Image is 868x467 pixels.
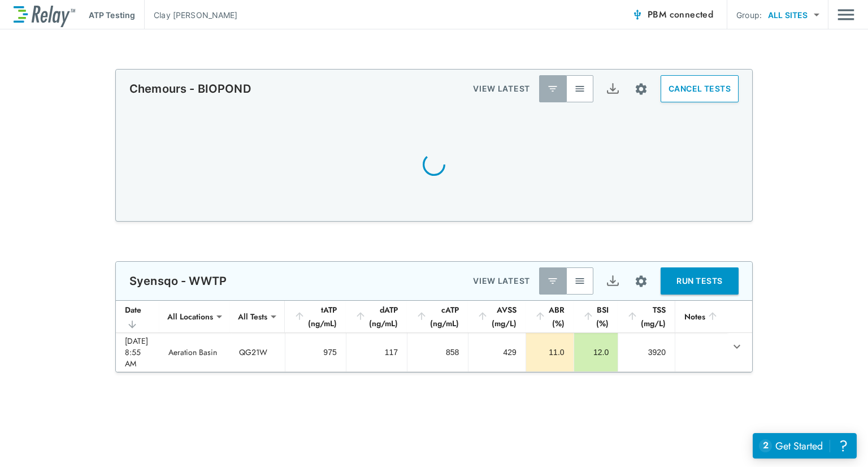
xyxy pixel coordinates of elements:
button: RUN TESTS [661,267,739,295]
img: Latest [547,275,558,287]
button: Site setup [626,74,656,104]
button: PBM connected [627,3,718,26]
div: All Locations [159,305,221,328]
span: PBM [648,7,713,23]
div: All Tests [230,305,275,328]
img: Latest [547,83,558,94]
div: 11.0 [535,347,565,358]
button: Main menu [837,4,854,25]
p: ATP Testing [89,9,135,21]
div: ABR (%) [535,303,565,330]
div: 858 [416,347,459,358]
div: cATP (ng/mL) [416,303,459,330]
img: Settings Icon [634,82,648,96]
div: TSS (mg/L) [627,303,666,330]
button: Export [599,267,626,295]
div: 975 [294,347,337,358]
div: dATP (ng/mL) [355,303,398,330]
button: expand row [727,337,747,356]
img: Connected Icon [632,9,643,20]
div: BSI (%) [583,303,609,330]
img: LuminUltra Relay [14,3,75,27]
iframe: Resource center [753,433,857,459]
div: AVSS (mg/L) [477,303,517,330]
img: Drawer Icon [837,4,854,25]
td: Aeration Basin [159,333,230,371]
div: 117 [355,347,398,358]
div: 429 [478,347,517,358]
th: Date [116,301,159,333]
img: View All [574,275,585,287]
div: Notes [684,310,718,323]
button: CANCEL TESTS [661,75,739,102]
button: Export [599,75,626,102]
div: 12.0 [583,347,609,358]
img: Settings Icon [634,274,648,288]
p: Clay [PERSON_NAME] [154,9,237,21]
div: tATP (ng/mL) [294,303,337,330]
p: Syensqo - WWTP [129,274,227,288]
p: Chemours - BIOPOND [129,82,251,96]
p: VIEW LATEST [473,82,530,96]
div: [DATE] 8:55 AM [125,335,150,369]
p: VIEW LATEST [473,274,530,288]
img: Export Icon [606,274,620,288]
img: Export Icon [606,82,620,96]
span: connected [670,8,714,21]
button: Site setup [626,266,656,296]
img: View All [574,83,585,94]
td: QG21W [230,333,285,371]
p: Group: [736,9,762,21]
table: sticky table [116,301,752,372]
div: 3920 [627,347,666,358]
